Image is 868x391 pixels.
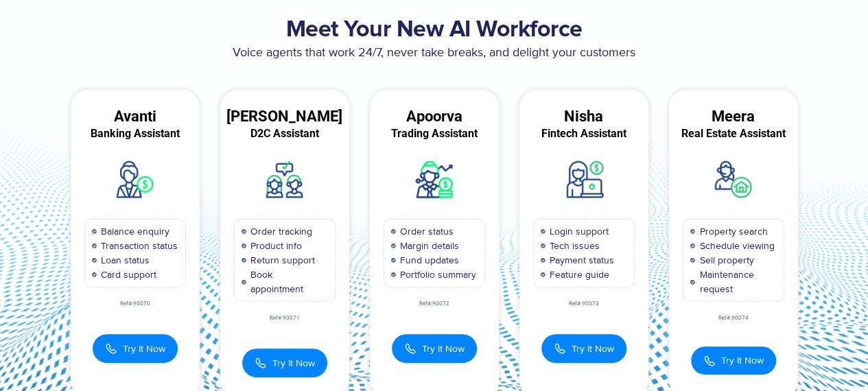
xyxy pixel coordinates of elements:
[696,239,774,253] span: Schedule viewing
[220,316,349,321] div: Ref#:90071
[546,268,609,282] span: Feature guide
[370,128,499,140] div: Trading Assistant
[105,341,117,356] img: Call Icon
[696,253,753,268] span: Sell property
[272,356,315,370] span: Try It Now
[703,355,716,367] img: Call Icon
[397,239,459,253] span: Margin details
[669,110,798,123] div: Meera
[93,334,178,363] button: Try It Now
[669,316,798,321] div: Ref#:90074
[546,224,609,239] span: Login support
[97,239,178,253] span: Transaction status
[519,110,648,123] div: Nisha
[255,355,267,370] img: Call Icon
[247,268,327,296] span: Book appointment
[422,342,465,356] span: Try It Now
[546,239,600,253] span: Tech issues
[60,44,808,62] p: Voice agents that work 24/7, never take breaks, and delight your customers
[220,128,349,140] div: D2C Assistant
[541,334,626,363] button: Try It Now
[247,253,315,268] span: Return support
[370,301,499,307] div: Ref#:90072
[370,110,499,123] div: Apoorva
[721,353,764,368] span: Try It Now
[519,128,648,140] div: Fintech Assistant
[554,341,566,356] img: Call Icon
[546,253,614,268] span: Payment status
[404,341,417,356] img: Call Icon
[220,110,349,123] div: [PERSON_NAME]
[60,16,808,44] h2: Meet Your New AI Workforce
[242,348,327,377] button: Try It Now
[519,301,648,307] div: Ref#:90073
[247,224,312,239] span: Order tracking
[123,342,165,356] span: Try It Now
[71,301,200,307] div: Ref#:90070
[691,346,776,375] button: Try It Now
[397,253,459,268] span: Fund updates
[696,224,767,239] span: Property search
[397,268,476,282] span: Portfolio summary
[392,334,477,363] button: Try It Now
[696,268,776,296] span: Maintenance request
[572,342,614,356] span: Try It Now
[397,224,454,239] span: Order status
[97,268,156,282] span: Card support
[71,110,200,123] div: Avanti
[97,224,169,239] span: Balance enquiry
[669,128,798,140] div: Real Estate Assistant
[97,253,150,268] span: Loan status
[71,128,200,140] div: Banking Assistant
[247,239,302,253] span: Product info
